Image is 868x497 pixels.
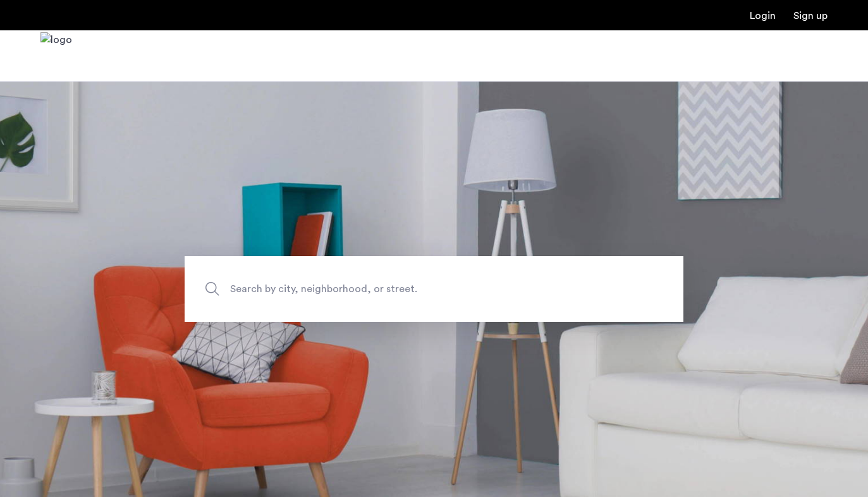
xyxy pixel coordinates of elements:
a: Login [750,11,776,21]
input: Apartment Search [185,256,683,322]
img: logo [40,32,72,80]
span: Search by city, neighborhood, or street. [230,281,579,298]
a: Registration [793,11,828,21]
a: Cazamio Logo [40,32,72,80]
